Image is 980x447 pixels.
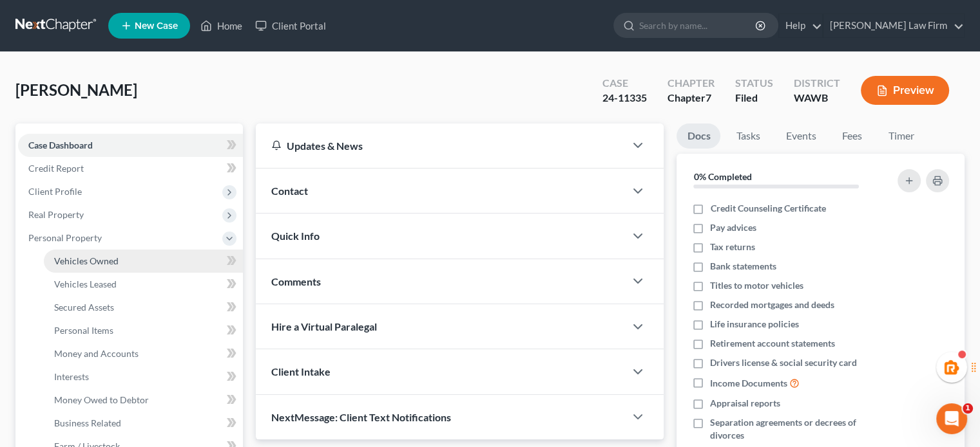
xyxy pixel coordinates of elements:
[271,320,377,333] span: Hire a Virtual Paralegal
[44,365,243,388] a: Interests
[963,403,973,414] span: 1
[710,279,803,292] span: Titles to motor vehicles
[710,397,780,410] span: Appraisal reports
[44,273,243,296] a: Vehicles Leased
[271,230,320,242] span: Quick Info
[878,123,924,149] a: Timer
[54,394,149,405] span: Money Owed to Debtor
[54,302,114,313] span: Secured Assets
[710,337,835,350] span: Retirement account statements
[28,163,84,174] span: Credit Report
[710,377,787,390] span: Income Documents
[28,232,102,243] span: Personal Property
[861,76,949,105] button: Preview
[677,123,720,149] a: Docs
[271,411,451,423] span: NextMessage: Client Text Notifications
[936,403,967,434] iframe: Intercom live chat
[794,76,840,91] div: District
[735,91,773,105] div: Filed
[794,91,840,105] div: WAWB
[602,76,647,91] div: Case
[44,388,243,412] a: Money Owed to Debtor
[710,221,756,234] span: Pay advices
[271,275,321,287] span: Comments
[775,123,826,149] a: Events
[710,202,825,215] span: Credit Counseling Certificate
[15,80,137,99] span: [PERSON_NAME]
[54,325,113,336] span: Personal Items
[710,241,755,253] span: Tax returns
[271,139,610,152] div: Updates & News
[135,21,178,31] span: New Case
[710,318,799,331] span: Life insurance policies
[28,140,93,151] span: Case Dashboard
[823,14,964,37] a: [PERSON_NAME] Law Firm
[28,209,84,220] span: Real Property
[54,255,119,266] span: Vehicles Owned
[710,416,881,442] span: Separation agreements or decrees of divorces
[271,185,308,197] span: Contact
[639,14,757,37] input: Search by name...
[249,14,332,37] a: Client Portal
[44,319,243,342] a: Personal Items
[28,186,82,197] span: Client Profile
[668,76,715,91] div: Chapter
[44,296,243,319] a: Secured Assets
[831,123,872,149] a: Fees
[54,348,139,359] span: Money and Accounts
[706,91,711,104] span: 7
[779,14,822,37] a: Help
[18,134,243,157] a: Case Dashboard
[710,298,834,311] span: Recorded mortgages and deeds
[44,342,243,365] a: Money and Accounts
[725,123,770,149] a: Tasks
[710,356,857,369] span: Drivers license & social security card
[602,91,647,105] div: 24-11335
[44,412,243,435] a: Business Related
[18,157,243,180] a: Credit Report
[710,260,776,273] span: Bank statements
[194,14,249,37] a: Home
[693,171,751,182] strong: 0% Completed
[54,371,89,382] span: Interests
[668,91,715,105] div: Chapter
[735,76,773,91] div: Status
[54,417,121,428] span: Business Related
[44,250,243,273] a: Vehicles Owned
[271,365,331,378] span: Client Intake
[54,278,117,289] span: Vehicles Leased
